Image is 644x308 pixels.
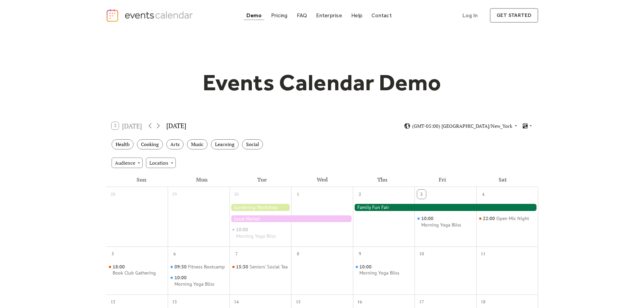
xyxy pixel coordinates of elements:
a: get started [490,8,538,23]
a: Pricing [268,11,290,20]
a: Log In [456,8,484,23]
a: home [106,8,195,22]
a: Contact [369,11,395,20]
div: FAQ [297,14,307,17]
div: Help [351,14,362,17]
div: Enterprise [316,14,342,17]
a: FAQ [294,11,310,20]
div: Pricing [271,14,288,17]
a: Enterprise [313,11,344,20]
div: Contact [372,14,392,17]
a: Demo [244,11,265,20]
a: Help [349,11,365,20]
div: Demo [246,14,262,17]
h1: Events Calendar Demo [192,69,452,96]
